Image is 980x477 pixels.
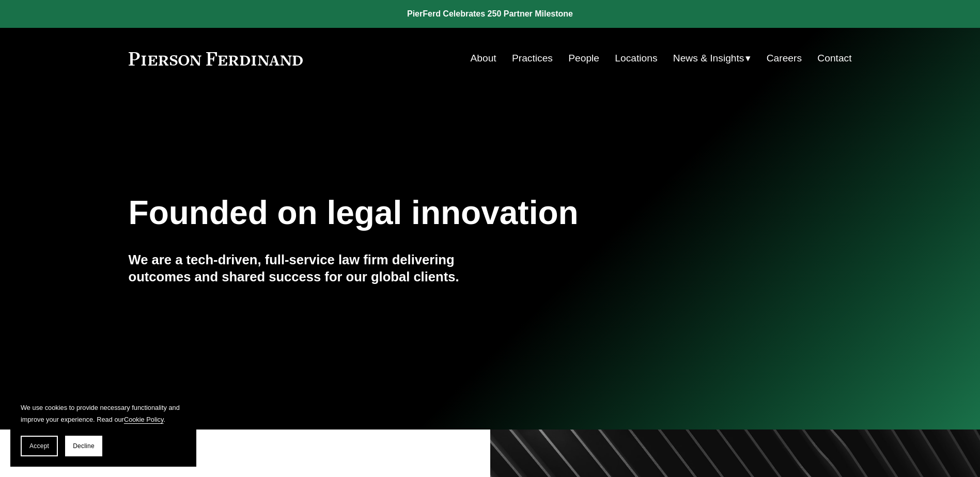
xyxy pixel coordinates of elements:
[129,194,732,232] h1: Founded on legal innovation
[29,442,49,450] span: Accept
[512,49,553,68] a: Practices
[129,251,490,285] h4: We are a tech-driven, full-service law firm delivering outcomes and shared success for our global...
[767,49,802,68] a: Careers
[10,391,196,467] section: Cookie banner
[65,436,102,456] button: Decline
[817,49,851,68] a: Contact
[471,49,496,68] a: About
[21,436,58,456] button: Accept
[673,49,751,68] a: folder dropdown
[73,442,95,450] span: Decline
[615,49,657,68] a: Locations
[124,416,164,423] a: Cookie Policy
[568,49,599,68] a: People
[673,50,744,68] span: News & Insights
[21,402,186,425] p: We use cookies to provide necessary functionality and improve your experience. Read our .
